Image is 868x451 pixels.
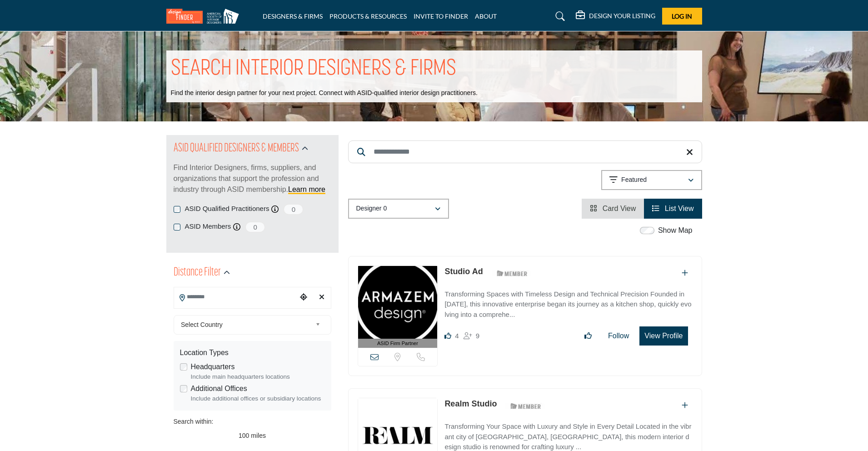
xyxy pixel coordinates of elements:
[180,347,325,358] div: Location Types
[171,55,456,83] h1: SEARCH INTERIOR DESIGNERS & FIRMS
[181,319,312,330] span: Select Country
[444,267,483,276] a: Studio Ad
[329,12,407,20] a: PRODUCTS & RESOURCES
[505,400,546,411] img: ASID Members Badge Icon
[579,327,598,345] button: Like listing
[174,265,221,281] h2: Distance Filter
[377,340,418,347] span: ASID Firm Partner
[171,89,478,98] p: Find the interior design partner for your next project. Connect with ASID-qualified interior desi...
[315,288,329,307] div: Clear search location
[297,288,310,307] div: Choose your current location
[263,12,323,20] a: DESIGNERS & FIRMS
[356,204,387,213] p: Designer 0
[644,199,702,219] li: List View
[174,140,299,157] h2: ASID QUALIFIED DESIGNERS & MEMBERS
[191,361,235,372] label: Headquarters
[414,12,468,20] a: INVITE TO FINDER
[603,205,636,212] span: Card View
[682,269,688,277] a: Add To List
[444,284,692,320] a: Transforming Spaces with Timeless Design and Technical Precision Founded in [DATE], this innovati...
[682,401,688,409] a: Add To List
[621,175,647,185] p: Featured
[358,266,438,339] img: Studio Ad
[582,199,644,219] li: Card View
[174,162,331,195] p: Find Interior Designers, firms, suppliers, and organizations that support the profession and indu...
[652,205,693,212] a: View List
[590,205,636,212] a: View Card
[191,372,325,381] div: Include main headquarters locations
[174,206,180,213] input: ASID Qualified Practitioners checkbox
[191,394,325,403] div: Include additional offices or subsidiary locations
[602,327,635,345] button: Follow
[174,288,297,306] input: Search Location
[475,12,497,20] a: ABOUT
[662,8,702,25] button: Log In
[348,199,449,219] button: Designer 0
[589,12,655,20] h5: DESIGN YOUR LISTING
[547,9,571,24] a: Search
[444,398,497,410] p: Realm Studio
[476,332,479,340] span: 9
[444,399,497,408] a: Realm Studio
[288,185,325,193] a: Learn more
[245,221,265,233] span: 0
[166,9,244,24] img: Site Logo
[444,266,483,278] p: Studio Ad
[185,204,269,214] label: ASID Qualified Practitioners
[455,332,459,340] span: 4
[444,332,451,339] i: Likes
[672,12,692,20] span: Log In
[464,331,479,341] div: Followers
[348,140,702,163] input: Search Keyword
[239,432,266,439] span: 100 miles
[639,326,688,346] button: View Profile
[492,268,533,279] img: ASID Members Badge Icon
[601,170,702,190] button: Featured
[174,224,180,231] input: ASID Members checkbox
[174,417,331,426] div: Search within:
[576,11,655,22] div: DESIGN YOUR LISTING
[658,225,693,236] label: Show Map
[191,383,247,394] label: Additional Offices
[665,205,694,212] span: List View
[283,204,304,215] span: 0
[185,221,231,232] label: ASID Members
[444,289,692,320] p: Transforming Spaces with Timeless Design and Technical Precision Founded in [DATE], this innovati...
[358,266,438,348] a: ASID Firm Partner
